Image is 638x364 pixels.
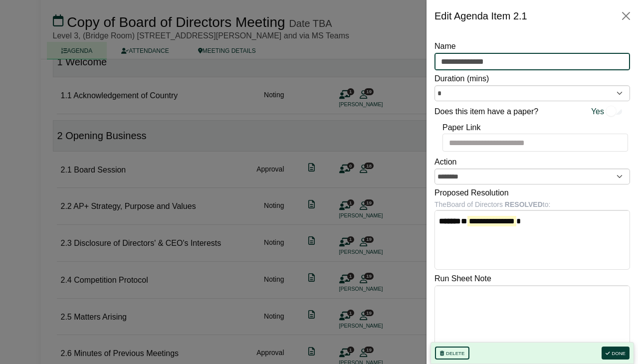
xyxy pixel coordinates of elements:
label: Paper Link [442,121,481,134]
b: RESOLVED [505,200,543,208]
button: Delete [435,347,469,360]
label: Action [434,156,456,169]
div: Edit Agenda Item 2.1 [434,8,527,24]
label: Run Sheet Note [434,272,491,285]
button: Done [602,347,630,360]
label: Proposed Resolution [434,186,509,199]
button: Close [618,8,634,24]
label: Name [434,40,456,53]
div: The Board of Directors to: [434,199,630,210]
label: Duration (mins) [434,72,489,85]
span: Yes [591,105,604,118]
label: Does this item have a paper? [434,105,538,118]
